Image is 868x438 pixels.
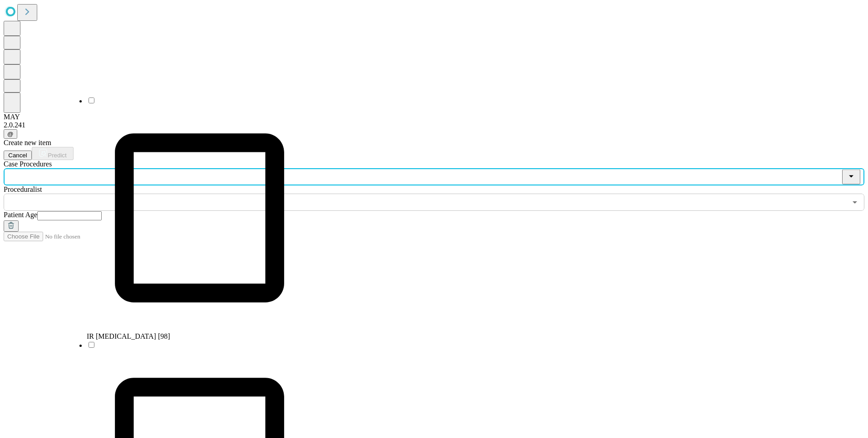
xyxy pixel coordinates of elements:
[848,196,861,209] button: Open
[32,147,74,160] button: Predict
[7,131,14,137] span: @
[4,185,42,193] span: Proceduralist
[87,332,170,340] span: IR [MEDICAL_DATA] [98]
[842,170,860,185] button: Close
[4,151,32,160] button: Cancel
[4,211,37,219] span: Patient Age
[8,152,27,159] span: Cancel
[48,152,66,159] span: Predict
[4,129,17,139] button: @
[4,121,864,129] div: 2.0.241
[4,160,52,168] span: Scheduled Procedure
[4,113,864,121] div: MAY
[4,139,51,146] span: Create new item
